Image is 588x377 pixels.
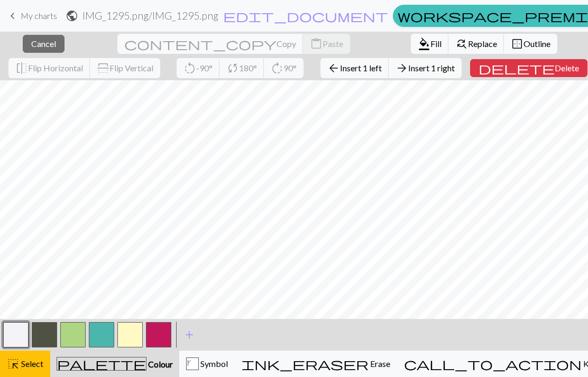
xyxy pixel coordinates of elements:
[96,62,111,74] span: flip
[479,61,555,76] span: delete
[179,351,235,377] button: k Symbol
[183,327,196,342] span: add
[411,34,449,54] button: Fill
[389,58,462,78] button: Insert 1 right
[283,63,297,73] span: 90°
[90,58,160,78] button: Flip Vertical
[523,39,550,49] span: Outline
[511,36,523,51] span: border_outer
[6,7,57,25] a: My charts
[470,59,587,77] button: Delete
[23,35,65,53] button: Cancel
[455,36,468,51] span: find_replace
[396,61,408,76] span: arrow_forward
[555,63,579,73] span: Delete
[196,63,213,73] span: -90°
[7,356,20,371] span: highlight_alt
[124,36,277,51] span: content_copy
[404,356,582,371] span: call_to_action
[28,63,83,73] span: Flip Horizontal
[277,39,296,49] span: Copy
[183,61,196,76] span: rotate_left
[21,11,57,21] span: My charts
[219,58,264,78] button: 180°
[504,34,557,54] button: Outline
[199,359,228,369] span: Symbol
[223,8,388,23] span: edit_document
[20,359,43,369] span: Select
[177,58,220,78] button: -90°
[327,61,340,76] span: arrow_back
[15,61,28,76] span: flip
[31,39,56,49] span: Cancel
[117,34,304,54] button: Copy
[235,351,397,377] button: Erase
[82,10,218,22] h2: IMG_1295.png / IMG_1295.png
[468,39,497,49] span: Replace
[271,61,283,76] span: rotate_right
[50,351,179,377] button: Colour
[239,63,257,73] span: 180°
[242,356,369,371] span: ink_eraser
[66,8,78,23] span: public
[226,61,239,76] span: sync
[430,39,442,49] span: Fill
[109,63,153,73] span: Flip Vertical
[57,356,146,371] span: palette
[448,34,504,54] button: Replace
[264,58,304,78] button: 90°
[418,36,430,51] span: format_color_fill
[6,8,19,23] span: keyboard_arrow_left
[8,58,90,78] button: Flip Horizontal
[340,63,382,73] span: Insert 1 left
[408,63,455,73] span: Insert 1 right
[369,359,390,369] span: Erase
[187,358,198,371] div: k
[146,359,173,369] span: Colour
[320,58,389,78] button: Insert 1 left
